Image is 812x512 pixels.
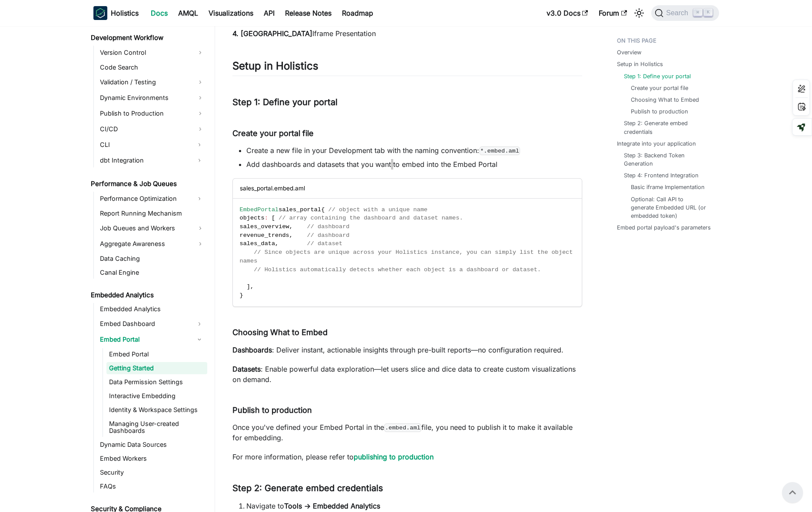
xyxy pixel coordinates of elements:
[233,179,582,198] div: sales_portal.embed.aml
[593,6,632,20] a: Forum
[307,232,350,239] span: // dashboard
[97,106,207,120] a: Publish to Production
[631,107,688,116] a: Publish to production
[232,328,582,338] h4: Choosing What to Embed
[93,6,107,20] img: Holistics
[663,9,693,17] span: Search
[307,240,343,247] span: // dataset
[321,206,325,213] span: {
[97,452,207,465] a: Embed Workers
[278,215,463,221] span: // array containing the dashboard and dataset names.
[106,362,207,374] a: Getting Started
[289,223,293,230] span: ,
[97,317,192,331] a: Embed Dashboard
[384,423,422,432] code: .embed.aml
[93,6,139,20] a: HolisticsHolistics
[631,84,688,92] a: Create your portal file
[97,237,207,251] a: Aggregate Awareness
[232,29,312,38] strong: 4. [GEOGRAPHIC_DATA]
[97,207,207,219] a: Report Running Mechanism
[192,317,207,331] button: Expand sidebar category 'Embed Dashboard'
[232,422,582,443] p: Once you've defined your Embed Portal in the file, you need to publish it to make it available fo...
[275,240,278,247] span: ,
[337,6,378,20] a: Roadmap
[631,96,699,104] a: Choosing What to Embed
[651,5,719,21] button: Search (Command+K)
[88,289,207,301] a: Embedded Analytics
[250,283,254,290] span: ,
[617,140,696,148] a: Integrate into your application
[232,483,582,494] h3: Step 2: Generate embed credentials
[203,6,259,20] a: Visualizations
[632,6,646,20] button: Switch between dark and light mode (currently light mode)
[106,376,207,388] a: Data Permission Settings
[232,345,582,355] p: : Deliver instant, actionable insights through pre-built reports—no configuration required.
[97,303,207,315] a: Embedded Analytics
[97,75,207,89] a: Validation / Testing
[631,195,707,220] a: Optional: Call API to generate Embedded URL (or embedded token)
[246,501,582,511] li: Navigate to
[106,390,207,402] a: Interactive Embedding
[328,206,427,213] span: // object with a unique name
[284,502,380,510] strong: Tools → Embedded Analytics
[617,60,663,68] a: Setup in Holistics
[97,221,207,235] a: Job Queues and Workers
[240,206,279,213] span: EmbedPortal
[240,240,275,247] span: sales_data
[232,19,269,27] strong: 3. Backend
[97,332,192,346] a: Embed Portal
[232,406,582,416] h4: Publish to production
[97,266,207,279] a: Canal Engine
[232,346,272,354] strong: Dashboards
[97,138,192,152] a: CLI
[624,119,710,136] a: Step 2: Generate embed credentials
[111,8,139,18] b: Holistics
[259,6,280,20] a: API
[541,6,593,20] a: v3.0 Docs
[247,283,250,290] span: ]
[106,404,207,416] a: Identity & Workspace Settings
[97,466,207,479] a: Security
[624,72,691,80] a: Step 1: Define your portal
[97,122,207,136] a: CI/CD
[85,26,215,512] nav: Docs sidebar
[354,452,434,461] a: publishing to production
[232,60,582,76] h2: Setup in Holistics
[617,223,711,232] a: Embed portal payload's parameters
[97,46,207,60] a: Version Control
[246,145,582,156] li: Create a new file in your Development tab with the naming convention:
[624,151,710,168] a: Step 3: Backend Token Generation
[232,129,582,139] h4: Create your portal file
[278,206,321,213] span: sales_portal
[88,32,207,44] a: Development Workflow
[307,223,350,230] span: // dashboard
[240,223,289,230] span: sales_overview
[192,153,207,167] button: Expand sidebar category 'dbt Integration'
[246,159,582,170] li: Add dashboards and datasets that you want to embed into the Embed Portal
[265,215,268,221] span: :
[97,61,207,73] a: Code Search
[254,266,541,273] span: // Holistics automatically detects whether each object is a dashboard or dataset.
[232,97,582,108] h3: Step 1: Define your portal
[192,192,207,206] button: Expand sidebar category 'Performance Optimization'
[97,439,207,451] a: Dynamic Data Sources
[240,249,577,264] span: // Since objects are unique across your Holistics instance, you can simply list the object names
[97,91,207,105] a: Dynamic Environments
[146,6,173,20] a: Docs
[617,48,641,57] a: Overview
[97,192,192,206] a: Performance Optimization
[232,364,582,385] p: : Enable powerful data exploration—let users slice and dice data to create custom visualizations ...
[704,9,713,17] kbd: K
[693,9,702,17] kbd: ⌘
[631,183,705,191] a: Basic iframe Implementation
[192,332,207,346] button: Collapse sidebar category 'Embed Portal'
[173,6,203,20] a: AMQL
[88,178,207,190] a: Performance & Job Queues
[272,215,275,221] span: [
[97,480,207,492] a: FAQs
[106,418,207,437] a: Managing User-created Dashboards
[106,348,207,360] a: Embed Portal
[624,171,699,180] a: Step 4: Frontend Integration
[240,232,289,239] span: revenue_trends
